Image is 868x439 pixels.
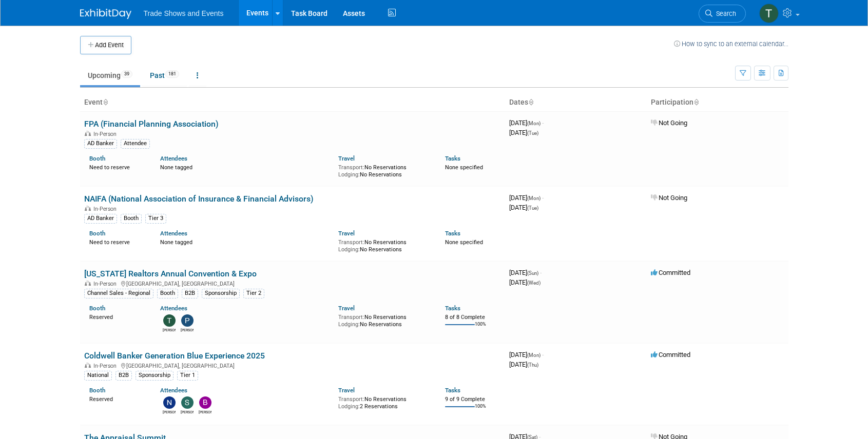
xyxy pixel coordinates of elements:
[527,195,541,201] span: (Mon)
[338,403,360,410] span: Lodging:
[160,387,187,394] a: Attendees
[163,314,176,327] img: Thomas Horrell
[338,312,430,328] div: No Reservations No Reservations
[338,230,355,237] a: Travel
[693,98,699,106] a: Sort by Participation Type
[527,270,538,276] span: (Sun)
[89,237,145,246] div: Need to reserve
[509,194,544,202] span: [DATE]
[84,194,314,204] a: NAIFA (National Association of Insurance & Financial Advisors)
[527,362,538,368] span: (Thu)
[199,409,211,415] div: Bobby DeSpain
[475,322,486,335] td: 100%
[509,204,538,211] span: [DATE]
[84,119,219,129] a: FPA (Financial Planning Association)
[160,155,187,162] a: Attendees
[121,70,132,78] span: 39
[505,94,647,111] th: Dates
[509,278,541,286] span: [DATE]
[80,36,131,54] button: Add Event
[445,396,501,403] div: 9 of 9 Complete
[142,66,187,85] a: Past181
[84,139,117,148] div: AD Banker
[84,351,265,361] a: Coldwell Banker Generation Blue Experience 2025
[181,396,194,409] img: Simona Daneshfar
[651,194,687,202] span: Not Going
[202,289,240,298] div: Sponsorship
[85,363,91,368] img: In-Person Event
[84,214,117,223] div: AD Banker
[338,314,364,321] span: Transport:
[121,139,150,148] div: Attendee
[181,409,194,415] div: Simona Daneshfar
[89,230,105,237] a: Booth
[338,162,430,178] div: No Reservations No Reservations
[647,94,788,111] th: Participation
[445,155,460,162] a: Tasks
[651,119,687,127] span: Not Going
[163,327,176,333] div: Thomas Horrell
[509,351,544,358] span: [DATE]
[84,269,257,278] a: [US_STATE] Realtors Annual Convention & Expo
[136,371,173,380] div: Sponsorship
[527,130,538,136] span: (Tue)
[509,269,542,276] span: [DATE]
[445,314,501,321] div: 8 of 8 Complete
[115,371,132,380] div: B2B
[93,206,120,212] span: In-Person
[89,162,145,171] div: Need to reserve
[338,171,360,178] span: Lodging:
[181,327,194,333] div: Peter Hannun
[89,312,145,321] div: Reserved
[338,387,355,394] a: Travel
[84,279,501,287] div: [GEOGRAPHIC_DATA], [GEOGRAPHIC_DATA]
[527,280,541,286] span: (Wed)
[80,94,505,111] th: Event
[243,289,264,298] div: Tier 2
[509,129,538,136] span: [DATE]
[542,119,544,127] span: -
[80,9,131,19] img: ExhibitDay
[89,394,145,403] div: Reserved
[182,289,198,298] div: B2B
[103,98,108,106] a: Sort by Event Name
[84,289,153,298] div: Channel Sales - Regional
[509,119,544,127] span: [DATE]
[160,305,187,312] a: Attendees
[80,66,140,85] a: Upcoming39
[527,121,541,126] span: (Mon)
[181,314,194,327] img: Peter Hannun
[445,387,460,394] a: Tasks
[145,214,166,223] div: Tier 3
[699,5,746,23] a: Search
[84,371,112,380] div: National
[85,206,91,211] img: In-Person Event
[338,239,364,246] span: Transport:
[338,164,364,171] span: Transport:
[540,269,542,276] span: -
[445,239,483,246] span: None specified
[338,396,364,403] span: Transport:
[338,246,360,253] span: Lodging:
[165,70,179,78] span: 181
[177,371,198,380] div: Tier 1
[475,404,486,417] td: 100%
[157,289,178,298] div: Booth
[651,269,690,276] span: Committed
[93,281,120,287] span: In-Person
[509,361,538,368] span: [DATE]
[144,9,224,17] span: Trade Shows and Events
[338,321,360,328] span: Lodging:
[445,305,460,312] a: Tasks
[651,351,690,358] span: Committed
[338,155,355,162] a: Travel
[445,164,483,171] span: None specified
[199,396,211,409] img: Bobby DeSpain
[85,131,91,136] img: In-Person Event
[163,396,176,409] img: Nate McCombs
[712,10,736,17] span: Search
[84,361,501,369] div: [GEOGRAPHIC_DATA], [GEOGRAPHIC_DATA]
[160,230,187,237] a: Attendees
[160,162,331,171] div: None tagged
[85,281,91,286] img: In-Person Event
